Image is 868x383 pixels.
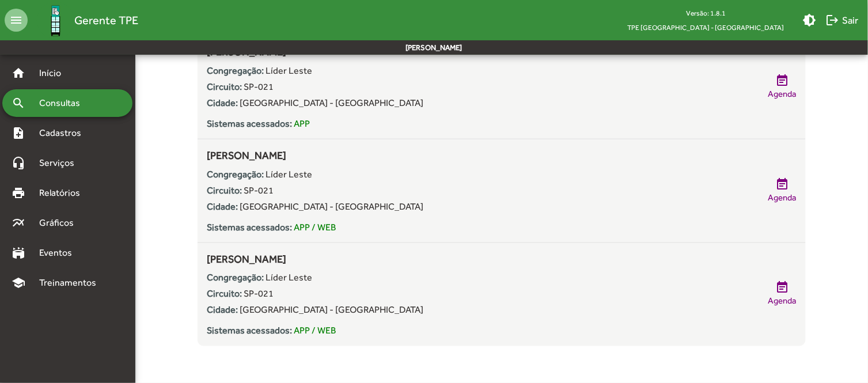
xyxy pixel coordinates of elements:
mat-icon: logout [826,13,840,27]
span: SP-021 [244,185,274,196]
mat-icon: multiline_chart [12,216,25,230]
mat-icon: event_note [776,177,790,191]
strong: Sistemas acessados: [207,222,292,233]
span: Agenda [768,295,797,308]
span: Sair [826,10,859,31]
span: [PERSON_NAME] [207,149,286,161]
mat-icon: event_note [776,281,790,295]
span: Líder Leste [266,65,312,76]
strong: Congregação: [207,272,264,283]
span: Líder Leste [266,169,312,180]
span: Agenda [768,191,797,204]
mat-icon: print [12,186,25,200]
strong: Circuito: [207,81,242,92]
mat-icon: headset_mic [12,156,25,170]
span: [GEOGRAPHIC_DATA] - [GEOGRAPHIC_DATA] [240,201,423,212]
span: Consultas [32,96,95,110]
span: TPE [GEOGRAPHIC_DATA] - [GEOGRAPHIC_DATA] [619,20,794,35]
span: [GEOGRAPHIC_DATA] - [GEOGRAPHIC_DATA] [240,97,423,108]
strong: Cidade: [207,201,238,212]
strong: Cidade: [207,305,238,316]
span: Início [32,66,78,80]
mat-icon: brightness_medium [803,13,817,27]
span: Cadastros [32,126,96,140]
mat-icon: search [12,96,25,110]
strong: Circuito: [207,289,242,299]
span: Serviços [32,156,90,170]
strong: Cidade: [207,97,238,108]
strong: Congregação: [207,65,264,76]
strong: Sistemas acessados: [207,118,292,129]
span: APP [294,118,310,129]
span: APP / WEB [294,222,336,233]
mat-icon: note_add [12,126,25,140]
strong: Circuito: [207,185,242,196]
span: [GEOGRAPHIC_DATA] - [GEOGRAPHIC_DATA] [240,305,423,316]
span: Gerente TPE [74,11,138,29]
strong: Sistemas acessados: [207,325,292,336]
span: [PERSON_NAME] [207,253,286,265]
span: Relatórios [32,186,95,200]
img: Logo [37,2,74,39]
span: Eventos [32,246,88,260]
span: APP / WEB [294,325,336,336]
button: Sair [821,10,863,31]
span: SP-021 [244,289,274,299]
span: Gráficos [32,216,89,230]
mat-icon: school [12,276,25,290]
span: Líder Leste [266,272,312,283]
a: Gerente TPE [28,2,138,39]
mat-icon: stadium [12,246,25,260]
span: Agenda [768,88,797,101]
mat-icon: menu [5,9,28,32]
mat-icon: home [12,66,25,80]
strong: Congregação: [207,169,264,180]
span: SP-021 [244,81,274,92]
span: Treinamentos [32,276,110,290]
mat-icon: event_note [776,74,790,88]
div: Versão: 1.8.1 [619,6,794,20]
